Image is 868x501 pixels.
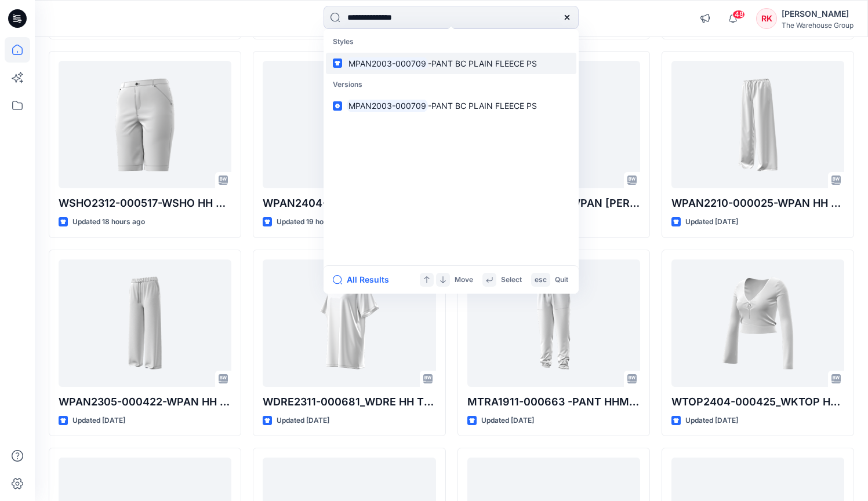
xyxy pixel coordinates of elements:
[671,61,844,188] a: WPAN2210-000025-WPAN HH LINEN BLEND TIE WAIST- Correction
[756,8,777,29] div: RK
[59,61,231,188] a: WSHO2312-000517-WSHO HH STR DNM KNEE LENGTH Correction
[263,259,435,387] a: WDRE2311-000681_WDRE HH T SHIRT MINI DRESS
[347,99,428,112] mark: MPAN2003-000709
[671,259,844,387] a: WTOP2404-000425_WKTOP HH LS TIE FRNT CROP MESH
[326,31,576,53] p: Styles
[467,259,640,387] a: MTRA1911-000663 -PANT HHM TRACKPANT Correction
[671,195,844,211] p: WPAN2210-000025-WPAN HH LINEN BLEND TIE WAIST- Correction
[481,415,534,427] p: Updated [DATE]
[333,273,397,287] button: All Results
[555,274,568,286] p: Quit
[326,95,576,116] a: MPAN2003-000709-PANT BC PLAIN FLEECE PS
[782,21,854,30] div: The Warehouse Group
[59,394,231,410] p: WPAN2305-000422-WPAN HH WIDE LEG RIB PS Correction
[671,394,844,410] p: WTOP2404-000425_WKTOP HH LS TIE FRNT CROP MESH
[782,7,854,21] div: [PERSON_NAME]
[685,415,738,427] p: Updated [DATE]
[428,58,537,68] span: -PANT BC PLAIN FLEECE PS
[72,216,145,228] p: Updated 18 hours ago
[347,57,428,70] mark: MPAN2003-000709
[72,415,125,427] p: Updated [DATE]
[428,101,537,111] span: -PANT BC PLAIN FLEECE PS
[501,274,522,286] p: Select
[732,10,745,19] span: 48
[263,195,435,211] p: WPAN2404-000429-WPAN HH SHIRRD WAIST WIDE Correction
[455,274,473,286] p: Move
[277,216,349,228] p: Updated 19 hours ago
[59,259,231,387] a: WPAN2305-000422-WPAN HH WIDE LEG RIB PS Correction
[467,394,640,410] p: MTRA1911-000663 -PANT HHM TRACKPANT Correction
[263,394,435,410] p: WDRE2311-000681_WDRE HH T SHIRT MINI DRESS
[59,195,231,211] p: WSHO2312-000517-WSHO HH STR DNM KNEE LENGTH Correction
[277,415,329,427] p: Updated [DATE]
[535,274,547,286] p: esc
[263,61,435,188] a: WPAN2404-000429-WPAN HH SHIRRD WAIST WIDE Correction
[685,216,738,228] p: Updated [DATE]
[326,74,576,96] p: Versions
[326,53,576,74] a: MPAN2003-000709-PANT BC PLAIN FLEECE PS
